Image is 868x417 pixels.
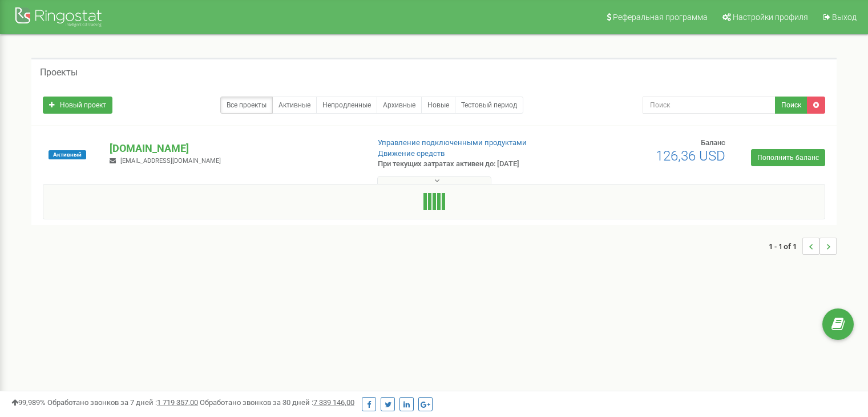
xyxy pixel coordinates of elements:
[832,13,857,22] span: Выход
[769,226,837,266] nav: ...
[47,398,198,407] span: Обработано звонков за 7 дней :
[378,159,560,170] p: При текущих затратах активен до: [DATE]
[110,141,359,156] p: [DOMAIN_NAME]
[378,149,445,158] a: Движение средств
[220,97,273,114] a: Все проекты
[313,398,354,407] u: 7 339 146,00
[316,97,377,114] a: Непродленные
[11,398,46,407] span: 99,989%
[49,150,86,159] span: Активный
[200,398,354,407] span: Обработано звонков за 30 дней :
[613,13,708,22] span: Реферальная программа
[40,67,78,78] h5: Проекты
[643,97,776,114] input: Поиск
[421,97,455,114] a: Новые
[455,97,523,114] a: Тестовый период
[157,398,198,407] u: 1 719 357,00
[43,97,112,114] a: Новый проект
[751,149,825,166] a: Пополнить баланс
[272,97,317,114] a: Активные
[775,97,808,114] button: Поиск
[120,157,221,165] span: [EMAIL_ADDRESS][DOMAIN_NAME]
[733,13,808,22] span: Настройки профиля
[378,138,527,147] a: Управление подключенными продуктами
[656,148,725,164] span: 126,36 USD
[377,97,422,114] a: Архивные
[769,238,802,255] span: 1 - 1 of 1
[701,138,725,147] span: Баланс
